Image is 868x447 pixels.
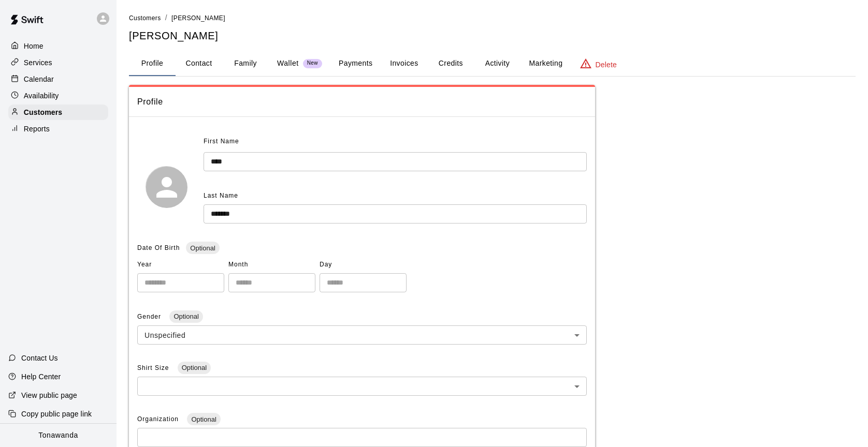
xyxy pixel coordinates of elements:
[24,91,59,101] p: Availability
[277,58,299,69] p: Wallet
[204,192,238,199] span: Last Name
[137,325,587,345] div: Unspecified
[520,51,571,76] button: Marketing
[8,55,108,70] a: Services
[129,51,856,76] div: basic tabs example
[137,257,224,273] span: Year
[129,29,856,43] h5: [PERSON_NAME]
[303,60,322,67] span: New
[171,14,225,22] span: [PERSON_NAME]
[8,38,108,54] a: Home
[187,415,220,423] span: Optional
[176,51,222,76] button: Contact
[24,41,44,51] p: Home
[137,95,587,109] span: Profile
[381,51,427,76] button: Invoices
[204,133,239,150] span: First Name
[129,51,176,76] button: Profile
[137,244,180,251] span: Date Of Birth
[8,71,108,87] a: Calendar
[24,74,54,84] p: Calendar
[24,57,52,68] p: Services
[474,51,520,76] button: Activity
[596,59,617,70] p: Delete
[21,353,58,363] p: Contact Us
[24,107,62,117] p: Customers
[222,51,269,76] button: Family
[165,12,167,23] li: /
[228,257,315,273] span: Month
[178,364,211,371] span: Optional
[330,51,381,76] button: Payments
[129,14,161,22] span: Customers
[137,364,171,371] span: Shirt Size
[186,244,219,252] span: Optional
[38,430,78,441] p: Tonawanda
[320,257,407,273] span: Day
[129,13,161,22] a: Customers
[21,409,92,419] p: Copy public page link
[8,105,108,120] a: Customers
[169,312,202,320] span: Optional
[427,51,474,76] button: Credits
[129,12,856,24] nav: breadcrumb
[24,124,50,134] p: Reports
[8,121,108,137] a: Reports
[21,390,77,400] p: View public page
[21,371,61,382] p: Help Center
[137,415,181,423] span: Organization
[8,88,108,103] a: Availability
[137,313,163,320] span: Gender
